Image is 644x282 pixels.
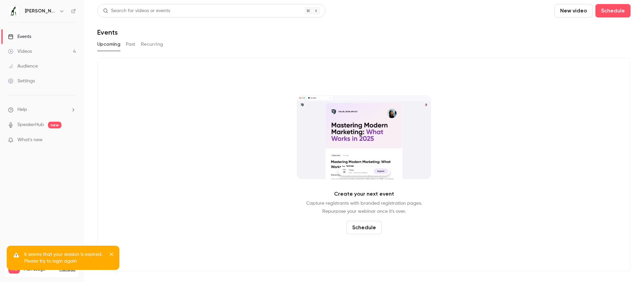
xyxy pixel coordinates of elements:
p: Create your next event [334,190,394,198]
span: new [48,122,61,128]
div: Videos [8,48,32,55]
p: Capture registrants with branded registration pages. Repurpose your webinar once it's over. [306,199,422,215]
button: Schedule [346,221,382,234]
button: Recurring [141,39,163,50]
button: New video [554,4,593,17]
span: What's new [17,136,43,144]
div: Search for videos or events [103,7,170,14]
button: Past [126,39,136,50]
button: close [109,251,114,259]
div: Settings [8,78,35,84]
div: Audience [8,63,38,70]
li: help-dropdown-opener [8,106,76,113]
a: SpeakerHub [17,121,44,128]
img: Jung von Matt IMPACT [8,6,19,16]
button: Schedule [595,4,631,17]
p: It seems that your session is expired. Please try to login again [24,251,105,265]
h1: Events [97,28,118,36]
button: Upcoming [97,39,120,50]
div: Events [8,33,31,40]
h6: [PERSON_NAME] von [PERSON_NAME] IMPACT [25,8,56,14]
span: Help [17,106,27,113]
